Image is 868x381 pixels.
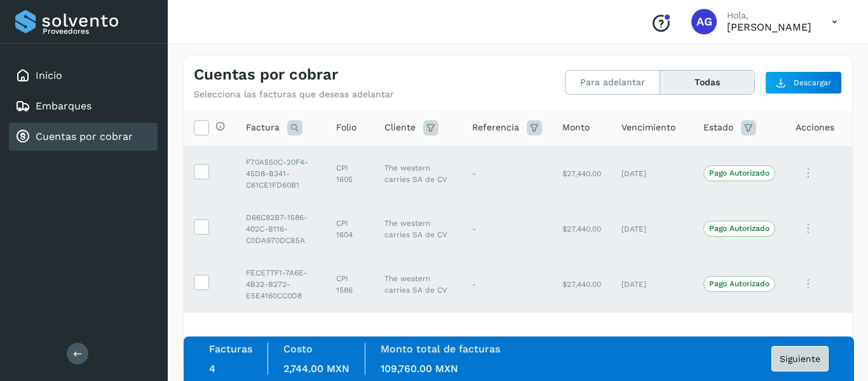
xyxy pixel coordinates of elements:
td: [DATE] [611,146,693,201]
td: FECE77F1-7A6E-4B32-B272-E5E4160CC0D8 [236,256,326,312]
td: The western carries SA de CV [374,256,462,312]
td: [DATE] [611,256,693,312]
span: Factura [246,121,280,134]
button: Para adelantar [566,71,660,94]
td: $27,440.00 [552,256,611,312]
h4: Cuentas por cobrar [194,66,338,84]
a: Inicio [36,69,62,81]
span: Folio [336,121,356,134]
span: Descargar [794,77,831,88]
p: Proveedores [43,27,153,36]
a: Cuentas por cobrar [36,130,133,142]
td: - [462,256,552,312]
button: Siguiente [771,346,829,371]
td: The western carries SA de CV [374,312,462,367]
span: 2,744.00 MXN [283,363,349,375]
span: Acciones [796,121,834,134]
a: Embarques [36,100,92,112]
p: ALFONSO García Flores [727,21,811,33]
td: CPI 1604 [326,201,374,256]
span: Estado [703,121,733,134]
span: Vencimiento [621,121,675,134]
span: Monto [562,121,590,134]
td: - [462,312,552,367]
div: Cuentas por cobrar [9,123,158,151]
td: The western carries SA de CV [374,201,462,256]
p: Hola, [727,10,811,21]
p: Pago Autorizado [709,224,770,233]
td: [DATE] [611,312,693,367]
td: CPI 1605 [326,146,374,201]
td: F70A550C-20F4-45D8-B341-C61CE1FD60B1 [236,146,326,201]
label: Facturas [209,343,252,355]
td: - [462,201,552,256]
div: Embarques [9,92,158,120]
span: 109,760.00 MXN [381,363,458,375]
label: Costo [283,343,313,355]
td: The western carries SA de CV [374,146,462,201]
button: Descargar [765,71,842,94]
span: 4 [209,363,215,375]
td: D66C82B7-1586-402C-B116-C0DA970DCB5A [236,201,326,256]
button: Todas [660,71,754,94]
label: Monto total de facturas [381,343,500,355]
td: $27,440.00 [552,312,611,367]
span: Siguiente [780,354,820,363]
span: Cliente [384,121,416,134]
td: CPI 1586 [326,256,374,312]
td: $27,440.00 [552,146,611,201]
td: - [462,146,552,201]
td: CPI 1584 [326,312,374,367]
p: Pago Autorizado [709,169,770,177]
td: [DATE] [611,201,693,256]
td: $27,440.00 [552,201,611,256]
p: Pago Autorizado [709,279,770,288]
p: Selecciona las facturas que deseas adelantar [194,89,394,100]
span: Referencia [472,121,519,134]
td: 6C18D931-6E7B-40AB-A50E-BB4F909B042D [236,312,326,367]
div: Inicio [9,62,158,90]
